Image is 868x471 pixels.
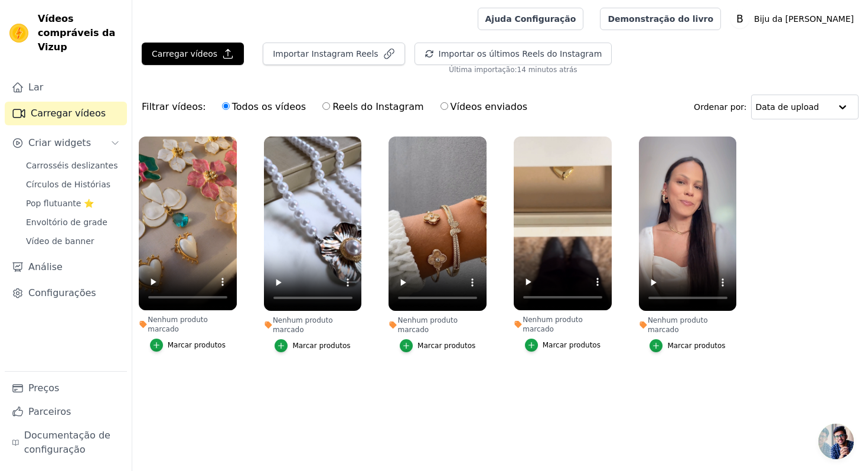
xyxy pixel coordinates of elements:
[19,233,127,249] a: Vídeo de banner
[730,8,859,30] button: B Biju da [PERSON_NAME]
[26,161,118,170] font: Carrosséis deslizantes
[439,49,602,59] font: Importar os últimos Reels do Instagram
[222,102,230,110] input: Todos os vídeos
[142,101,206,112] font: Filtrar vídeos:
[263,43,404,65] button: Importar Instagram Reels
[26,217,107,227] font: Envoltório de grade
[5,76,127,99] a: Lar
[600,8,721,30] a: Demonstração do livro
[232,101,306,112] font: Todos os vídeos
[400,339,475,352] button: Marcar produtos
[332,101,423,112] font: Reels do Instagram
[273,316,333,334] font: Nenhum produto marcado
[24,430,110,455] font: Documentação de configuração
[523,316,583,333] font: Nenhum produto marcado
[415,43,612,65] button: Importar os últimos Reels do Instagram
[150,339,226,352] button: Marcar produtos
[667,342,725,350] font: Marcar produtos
[525,339,601,352] button: Marcar produtos
[28,82,43,93] font: Lar
[650,339,725,352] button: Marcar produtos
[449,66,517,74] font: Última importação:
[451,101,528,112] font: Vídeos enviados
[26,180,110,189] font: Círculos de Histórias
[648,316,708,334] font: Nenhum produto marcado
[517,66,577,74] font: 14 minutos atrás
[754,14,854,24] font: Biju da [PERSON_NAME]
[28,261,63,272] font: Análise
[5,400,127,424] a: Parceiros
[273,49,378,59] font: Importar Instagram Reels
[694,102,746,112] font: Ordenar por:
[275,339,350,352] button: Marcar produtos
[28,406,71,417] font: Parceiros
[440,102,448,110] input: Vídeos enviados
[5,131,127,155] button: Criar widgets
[9,24,28,43] img: Visualizar
[148,316,208,333] font: Nenhum produto marcado
[5,255,127,279] a: Análise
[31,108,106,119] font: Carregar vídeos
[38,13,115,53] font: Vídeos compráveis da Vizup
[19,157,127,174] a: Carrosséis deslizantes
[152,49,217,59] font: Carregar vídeos
[322,102,330,110] input: Reels do Instagram
[19,195,127,212] a: Pop flutuante ⭐
[19,176,127,193] a: Círculos de Histórias
[5,376,127,400] a: Preços
[5,281,127,305] a: Configurações
[168,341,226,349] font: Marcar produtos
[398,316,458,334] font: Nenhum produto marcado
[608,14,713,24] font: Demonstração do livro
[818,424,854,459] a: Bate-papo aberto
[736,13,743,25] text: B
[19,214,127,230] a: Envoltório de grade
[485,14,576,24] font: Ajuda Configuração
[28,137,91,148] font: Criar widgets
[26,236,94,246] font: Vídeo de banner
[28,287,96,298] font: Configurações
[142,43,244,65] button: Carregar vídeos
[26,199,94,208] font: Pop flutuante ⭐
[5,102,127,125] a: Carregar vídeos
[28,382,59,394] font: Preços
[543,341,601,349] font: Marcar produtos
[478,8,584,30] a: Ajuda Configuração
[292,342,350,350] font: Marcar produtos
[417,342,475,350] font: Marcar produtos
[5,424,127,462] a: Documentação de configuração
